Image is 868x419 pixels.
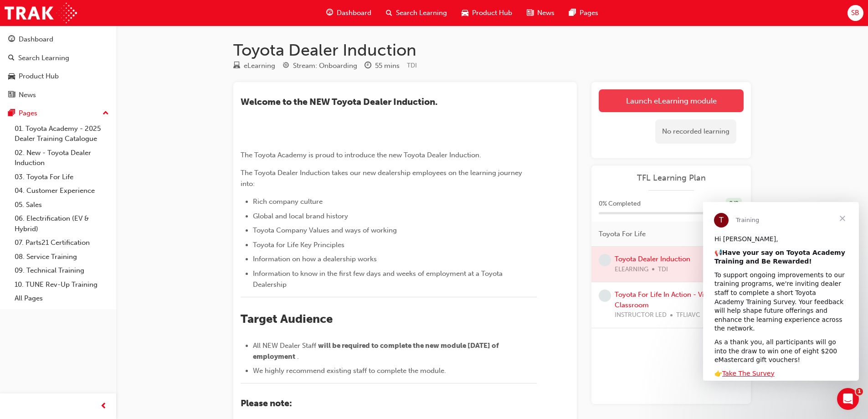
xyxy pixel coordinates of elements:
span: pages-icon [569,7,576,19]
a: 07. Parts21 Certification [11,236,113,250]
span: guage-icon [326,7,333,19]
span: SB [851,8,859,18]
a: Launch eLearning module [599,89,744,112]
span: 0 % Completed [599,199,641,209]
div: Stream [282,60,357,72]
span: car-icon [462,7,468,19]
a: guage-iconDashboard [319,4,379,22]
div: Dashboard [19,34,53,45]
div: 0 / 2 [726,198,742,210]
h1: Toyota Dealer Induction [233,40,751,60]
div: Stream: Onboarding [293,61,357,71]
div: News [19,90,36,100]
span: Please note: [241,398,292,409]
span: Product Hub [472,8,512,18]
span: learningResourceType_ELEARNING-icon [233,62,240,70]
a: 06. Electrification (EV & Hybrid) [11,212,113,236]
a: Toyota For Life In Action - Virtual Classroom [615,290,719,309]
span: Information on how a dealership works [253,255,377,263]
span: Search Learning [396,8,447,18]
span: 1 [856,388,863,395]
span: The Toyota Academy is proud to introduce the new Toyota Dealer Induction. [241,151,481,159]
a: 08. Service Training [11,250,113,264]
span: will be required to complete the new module [DATE] of employment [253,341,500,361]
span: All NEW Dealer Staff [253,341,316,350]
a: Search Learning [4,50,113,67]
a: 04. Customer Experience [11,184,113,198]
span: clock-icon [365,62,371,70]
span: Toyota for Life Key Principles [253,241,344,249]
span: target-icon [282,62,289,70]
a: TFL Learning Plan [599,173,744,183]
span: The Toyota Dealer Induction takes our new dealership employees on the learning journey into: [241,169,524,188]
span: News [537,8,555,18]
span: guage-icon [8,36,15,44]
span: Toyota Company Values and ways of working [253,226,397,234]
span: search-icon [8,54,15,62]
div: Search Learning [18,53,69,63]
button: DashboardSearch LearningProduct HubNews [4,29,113,105]
span: Global and local brand history [253,212,348,220]
span: Pages [580,8,598,18]
a: 03. Toyota For Life [11,170,113,184]
button: Pages [4,105,113,122]
span: ​Welcome to the NEW Toyota Dealer Induction. [241,97,437,107]
a: pages-iconPages [562,4,606,22]
button: SB [847,5,863,21]
span: news-icon [8,91,15,99]
a: Product Hub [4,68,113,85]
a: news-iconNews [519,4,562,22]
iframe: Intercom live chat message [703,202,859,381]
span: Rich company culture [253,197,323,206]
iframe: Intercom live chat [837,388,859,410]
a: 02. New - Toyota Dealer Induction [11,146,113,170]
span: Dashboard [337,8,371,18]
span: search-icon [386,7,392,19]
span: Toyota For Life [599,229,646,239]
a: search-iconSearch Learning [379,4,454,22]
a: 10. TUNE Rev-Up Training [11,278,113,292]
span: news-icon [527,7,534,19]
span: Learning resource code [407,62,417,69]
span: prev-icon [100,401,107,412]
div: eLearning [244,61,275,71]
a: 01. Toyota Academy - 2025 Dealer Training Catalogue [11,122,113,146]
div: No recorded learning [655,119,736,144]
span: learningRecordVerb_NONE-icon [599,254,611,266]
span: We highly recommend existing staff to complete the module. [253,367,446,375]
span: INSTRUCTOR LED [615,310,667,321]
div: Product Hub [19,71,59,82]
img: Trak [5,3,77,23]
span: TFLIAVC [676,310,700,321]
div: Duration [365,60,400,72]
span: car-icon [8,72,15,81]
span: Information to know in the first few days and weeks of employment at a Toyota Dealership [253,269,504,289]
a: 09. Technical Training [11,264,113,278]
div: Type [233,60,275,72]
div: Pages [19,108,37,119]
div: 55 mins [375,61,400,71]
span: pages-icon [8,109,15,118]
a: News [4,87,113,103]
a: All Pages [11,291,113,305]
span: . [297,352,299,361]
a: Dashboard [4,31,113,48]
a: 05. Sales [11,198,113,212]
span: up-icon [103,108,109,119]
span: learningRecordVerb_NONE-icon [599,290,611,302]
a: car-iconProduct Hub [454,4,519,22]
span: Target Audience [241,312,333,326]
